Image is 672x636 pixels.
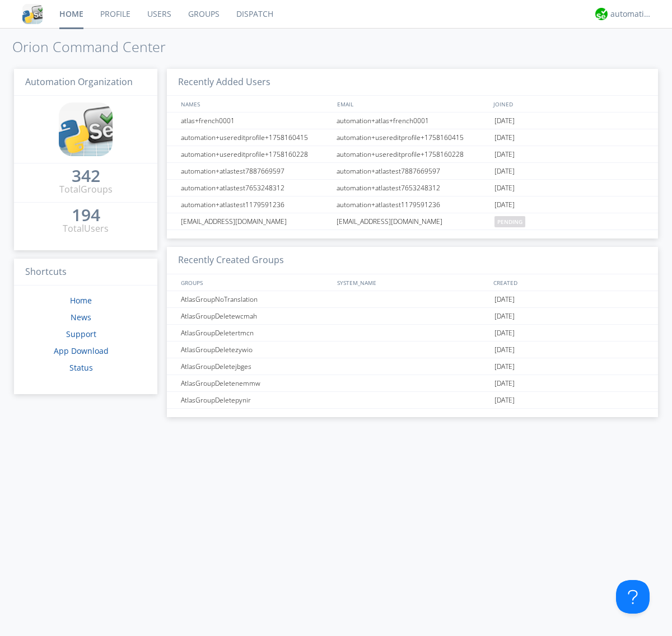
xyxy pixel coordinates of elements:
[494,216,525,227] span: pending
[494,342,515,358] span: [DATE]
[178,291,333,307] div: AtlasGroupNoTranslation
[494,129,515,146] span: [DATE]
[178,146,333,162] div: automation+usereditprofile+1758160228
[72,170,100,183] a: 342
[178,325,333,341] div: AtlasGroupDeletertmcn
[334,129,492,146] div: automation+usereditprofile+1758160415
[178,274,332,291] div: GROUPS
[494,146,515,163] span: [DATE]
[167,375,658,392] a: AtlasGroupDeletenemmw[DATE]
[167,180,658,197] a: automation+atlastest7653248312automation+atlastest7653248312[DATE]
[494,113,515,129] span: [DATE]
[494,163,515,180] span: [DATE]
[167,291,658,308] a: AtlasGroupNoTranslation[DATE]
[167,342,658,358] a: AtlasGroupDeletezywio[DATE]
[610,8,652,20] div: automation+atlas
[334,197,492,213] div: automation+atlastest1179591236
[494,291,515,308] span: [DATE]
[494,392,515,409] span: [DATE]
[167,113,658,129] a: atlas+french0001automation+atlas+french0001[DATE]
[178,113,333,129] div: atlas+french0001
[167,392,658,409] a: AtlasGroupDeletepynir[DATE]
[494,197,515,213] span: [DATE]
[178,342,333,358] div: AtlasGroupDeletezywio
[178,96,332,112] div: NAMES
[334,96,491,112] div: EMAIL
[494,325,515,342] span: [DATE]
[167,213,658,230] a: [EMAIL_ADDRESS][DOMAIN_NAME][EMAIL_ADDRESS][DOMAIN_NAME]pending
[59,102,113,156] img: cddb5a64eb264b2086981ab96f4c1ba7
[178,163,333,179] div: automation+atlastest7887669597
[167,325,658,342] a: AtlasGroupDeletertmcn[DATE]
[167,69,658,96] h3: Recently Added Users
[178,180,333,196] div: automation+atlastest7653248312
[178,392,333,408] div: AtlasGroupDeletepynir
[494,180,515,197] span: [DATE]
[178,375,333,391] div: AtlasGroupDeletenemmw
[178,358,333,375] div: AtlasGroupDeletejbges
[14,259,157,286] h3: Shortcuts
[494,375,515,392] span: [DATE]
[334,163,492,179] div: automation+atlastest7887669597
[54,345,109,356] a: App Download
[491,96,647,112] div: JOINED
[178,308,333,324] div: AtlasGroupDeletewcmah
[178,197,333,213] div: automation+atlastest1179591236
[63,222,109,235] div: Total Users
[616,580,650,614] iframe: Toggle Customer Support
[178,129,333,146] div: automation+usereditprofile+1758160415
[494,308,515,325] span: [DATE]
[66,329,96,339] a: Support
[334,146,492,162] div: automation+usereditprofile+1758160228
[491,274,647,291] div: CREATED
[595,8,608,20] img: d2d01cd9b4174d08988066c6d424eccd
[167,197,658,213] a: automation+atlastest1179591236automation+atlastest1179591236[DATE]
[167,247,658,274] h3: Recently Created Groups
[167,163,658,180] a: automation+atlastest7887669597automation+atlastest7887669597[DATE]
[22,4,43,24] img: cddb5a64eb264b2086981ab96f4c1ba7
[167,358,658,375] a: AtlasGroupDeletejbges[DATE]
[334,180,492,196] div: automation+atlastest7653248312
[59,183,113,196] div: Total Groups
[70,295,92,306] a: Home
[71,312,91,322] a: News
[72,209,100,221] div: 194
[167,129,658,146] a: automation+usereditprofile+1758160415automation+usereditprofile+1758160415[DATE]
[72,209,100,222] a: 194
[334,113,492,129] div: automation+atlas+french0001
[334,213,492,230] div: [EMAIL_ADDRESS][DOMAIN_NAME]
[178,213,333,230] div: [EMAIL_ADDRESS][DOMAIN_NAME]
[167,146,658,163] a: automation+usereditprofile+1758160228automation+usereditprofile+1758160228[DATE]
[334,274,491,291] div: SYSTEM_NAME
[72,170,100,181] div: 342
[25,76,133,88] span: Automation Organization
[69,362,93,373] a: Status
[167,308,658,325] a: AtlasGroupDeletewcmah[DATE]
[494,358,515,375] span: [DATE]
